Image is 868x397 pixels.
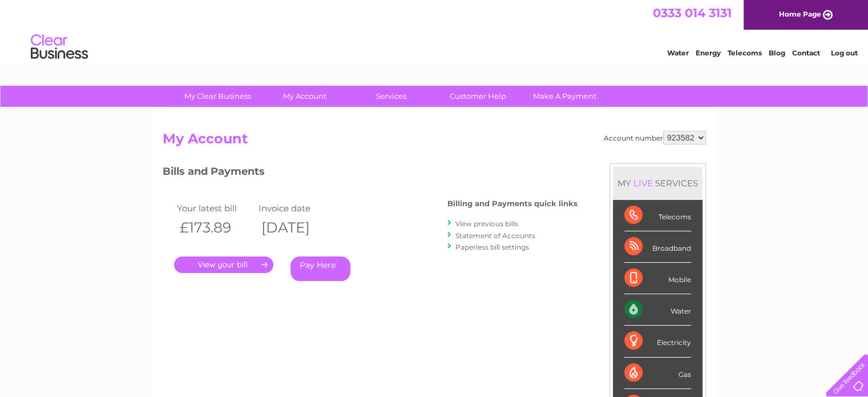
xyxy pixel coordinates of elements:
div: Broadband [624,231,691,263]
td: Your latest bill [174,200,256,216]
a: View previous bills [455,219,518,228]
th: [DATE] [256,216,338,239]
img: logo.png [30,30,88,65]
div: Clear Business is a trading name of Verastar Limited (registered in [GEOGRAPHIC_DATA] No. 3667643... [165,6,704,55]
a: Log out [830,49,857,57]
th: £173.89 [174,216,256,239]
a: Telecoms [728,49,762,57]
div: Gas [624,358,691,389]
div: Telecoms [624,200,691,231]
div: MY SERVICES [613,167,703,199]
a: Energy [696,49,721,57]
h3: Bills and Payments [163,163,578,183]
div: LIVE [631,178,655,189]
a: My Clear Business [171,86,265,107]
h4: Billing and Payments quick links [447,199,578,208]
div: Mobile [624,263,691,294]
a: 0333 014 3131 [653,6,732,20]
a: My Account [257,86,352,107]
a: Make A Payment [518,86,612,107]
div: Water [624,294,691,326]
a: Customer Help [431,86,525,107]
a: . [174,256,273,273]
a: Blog [769,49,785,57]
a: Pay Here [290,256,350,281]
div: Electricity [624,326,691,357]
td: Invoice date [256,200,338,216]
a: Water [667,49,689,57]
a: Services [344,86,438,107]
a: Paperless bill settings [455,243,529,251]
h2: My Account [163,131,706,153]
a: Contact [792,49,820,57]
a: Statement of Accounts [455,231,535,240]
div: Account number [604,131,706,145]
